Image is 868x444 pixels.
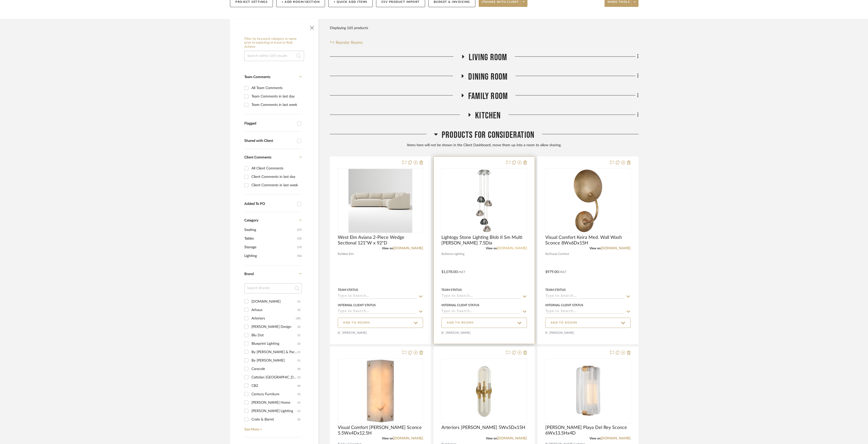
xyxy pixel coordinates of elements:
[244,283,302,293] input: Search Brands
[251,101,300,109] div: Team Comments in last week
[393,246,423,250] a: [DOMAIN_NAME]
[341,252,354,256] span: West Elm
[297,235,302,243] span: (32)
[244,252,296,260] span: Lighting
[469,52,507,63] span: Living Room
[297,348,300,356] div: (1)
[297,356,300,365] div: (1)
[297,306,300,314] div: (5)
[441,288,462,292] div: Team Status
[348,359,412,423] img: Visual Comfort Clayton Wall Sconce 5.5Wx4Dx12.5H
[589,247,601,250] span: View on
[330,40,363,46] button: Reorder Rooms
[297,365,300,373] div: (4)
[307,22,317,32] button: Close
[486,247,497,250] span: View on
[251,373,297,381] div: Cattelan [GEOGRAPHIC_DATA]
[251,92,300,101] div: Team Comments in last day
[251,399,297,407] div: [PERSON_NAME] Home
[601,437,631,440] a: [DOMAIN_NAME]
[251,340,297,348] div: Blueprint Lighting
[251,314,296,323] div: Arteriors
[244,139,295,143] div: Shared with Client
[338,294,417,299] input: Type to Search…
[297,298,300,306] div: (1)
[468,71,508,82] span: Dining Room
[296,314,300,323] div: (28)
[338,303,376,307] div: Internal Client Status
[441,425,525,430] span: Arteriors [PERSON_NAME] 5Wx5Dx15H
[338,288,358,292] div: Team Status
[297,373,300,381] div: (2)
[338,425,423,436] span: Visual Comfort [PERSON_NAME] Sconce 5.5Wx4Dx12.5H
[251,181,300,189] div: Client Comments in last week
[244,51,304,61] input: Search within 165 results
[545,303,583,307] div: Internal Client Status
[251,348,297,356] div: By [PERSON_NAME] & Partners, For Vistosi
[545,294,624,299] input: Type to Search…
[297,323,300,331] div: (2)
[336,40,363,46] span: Reorder Rooms
[348,169,412,233] img: West Elm Aviana 2-Piece Wedge Sectional 121"W x 92"D
[297,407,300,415] div: (1)
[251,390,297,398] div: Century Furniture
[251,164,300,172] div: All Client Comments
[545,252,549,256] span: By
[330,23,368,33] div: Displaying 165 products
[441,252,445,256] span: By
[601,246,631,250] a: [DOMAIN_NAME]
[244,234,296,243] span: Tables
[441,318,527,328] button: ADD TO ROOMS
[244,156,271,159] span: Client Comments
[251,356,297,365] div: By [PERSON_NAME]
[452,169,516,233] img: Lightogy Stone Lighting Blob II Sm Multi Lt Chand 7.5Dia
[447,321,474,325] span: ADD TO ROOMS
[338,235,423,246] span: West Elm Aviana 2-Piece Wedge Sectional 121"W x 92"D
[441,294,521,299] input: Type to Search…
[243,424,302,432] a: See More +
[549,252,569,256] span: Visual Comfort
[382,247,393,250] span: View on
[297,243,302,251] span: (19)
[297,226,302,234] span: (57)
[556,359,620,423] img: Troy Playa Del Rey Sconce 6Wx13.5Hx4D
[297,415,300,424] div: (2)
[251,407,297,415] div: [PERSON_NAME] Lighting
[251,84,300,92] div: All Team Comments
[244,75,270,79] span: Team Comments
[546,169,630,233] div: 0
[338,318,423,328] button: ADD TO ROOMS
[297,340,300,348] div: (2)
[251,415,297,424] div: Crate & Barrel
[545,309,624,314] input: Type to Search…
[589,437,601,440] span: View on
[551,321,577,325] span: ADD TO ROOMS
[497,437,527,440] a: [DOMAIN_NAME]
[244,37,304,49] h6: Filter by keyword, category or name prior to exporting to Excel or Bulk Actions
[297,252,302,260] span: (56)
[244,121,295,126] div: Flagged
[441,235,527,246] span: Lightogy Stone Lighting Blob II Sm Multi [PERSON_NAME] 7.5Dia
[338,252,341,256] span: By
[330,143,638,148] div: Items here will not be shown in the Client Dashboard, move them up into a room to allow sharing.
[545,425,631,436] span: [PERSON_NAME] Playa Del Rey Sconce 6Wx13.5Hx4D
[468,91,508,102] span: Family Room
[445,252,464,256] span: Stone Lighting
[545,318,631,328] button: ADD TO ROOMS
[338,309,417,314] input: Type to Search…
[475,110,501,121] span: Kitchen
[251,298,297,306] div: [DOMAIN_NAME]
[297,399,300,407] div: (1)
[297,331,300,339] div: (1)
[343,321,370,325] span: ADD TO ROOMS
[486,437,497,440] span: View on
[297,390,300,398] div: (3)
[545,288,566,292] div: Team Status
[251,331,297,339] div: Blu Dot
[452,359,516,423] img: Arteriors Javier Sconce 5Wx5Dx15H
[244,272,254,276] span: Brand
[251,306,297,314] div: Arhaus
[244,202,295,206] div: Added To PO
[244,218,258,223] span: Category
[545,235,631,246] span: Visual Comfort Keira Med. Wall Wash Sconce 8Wx6Dx15H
